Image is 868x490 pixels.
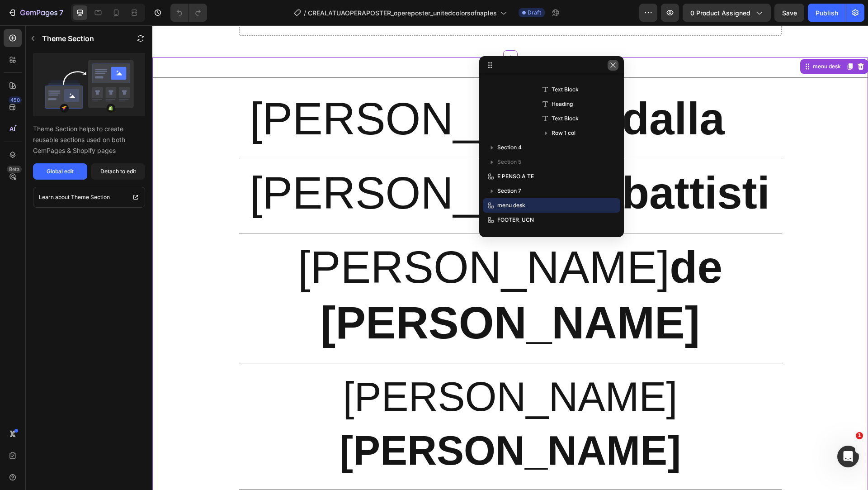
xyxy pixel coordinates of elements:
span: [PERSON_NAME] [146,216,570,323]
button: Save [774,4,804,22]
span: Heading [552,100,573,109]
span: Save [782,9,797,17]
span: / [304,8,306,18]
span: Draft [528,9,541,17]
span: CREALATUAOPERAPOSTER_opereposter_unitedcolorsofnaples [308,8,497,18]
p: Theme Section [42,33,94,44]
strong: battisti [469,142,618,193]
p: Learn about [39,193,70,202]
button: 0 product assigned [683,4,771,22]
iframe: Design area [152,25,868,490]
button: Detach to edit [91,163,145,180]
span: FOOTER_UCN [497,215,534,224]
a: Learn about Theme Section [33,187,145,208]
span: menu desk [497,201,525,210]
a: [PERSON_NAME]de [PERSON_NAME] [87,214,629,332]
div: Global edit [47,167,74,176]
span: Text Block [552,85,579,94]
span: Row 1 col [552,128,576,138]
div: Detach to edit [100,167,136,176]
span: E PENSO A TE [497,172,534,181]
button: Global edit [33,163,87,180]
span: Section 7 [497,186,521,195]
button: Publish [808,4,846,22]
div: Publish [816,8,838,18]
span: 0 product assigned [690,8,750,18]
span: Section 4 [497,143,522,152]
span: Text Block [552,114,579,123]
iframe: Intercom live chat [837,446,859,467]
div: Undo/Redo [170,4,207,22]
strong: [PERSON_NAME] [187,403,528,448]
strong: de [PERSON_NAME] [168,216,570,323]
p: Theme Section [71,193,110,202]
button: 7 [4,4,67,22]
strong: dalla [469,68,572,119]
a: [PERSON_NAME]battisti [87,139,628,202]
p: Theme Section helps to create reusable sections used on both GemPages & Shopify pages [33,124,145,156]
span: [PERSON_NAME] [187,349,528,448]
div: menu desk [659,37,690,45]
a: [PERSON_NAME][PERSON_NAME] [87,343,629,458]
p: 7 [59,7,63,18]
span: Section 5 [497,157,521,167]
span: 1 [856,432,863,439]
div: Beta [7,166,22,173]
div: 450 [9,96,22,104]
span: [PERSON_NAME] [98,142,618,193]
